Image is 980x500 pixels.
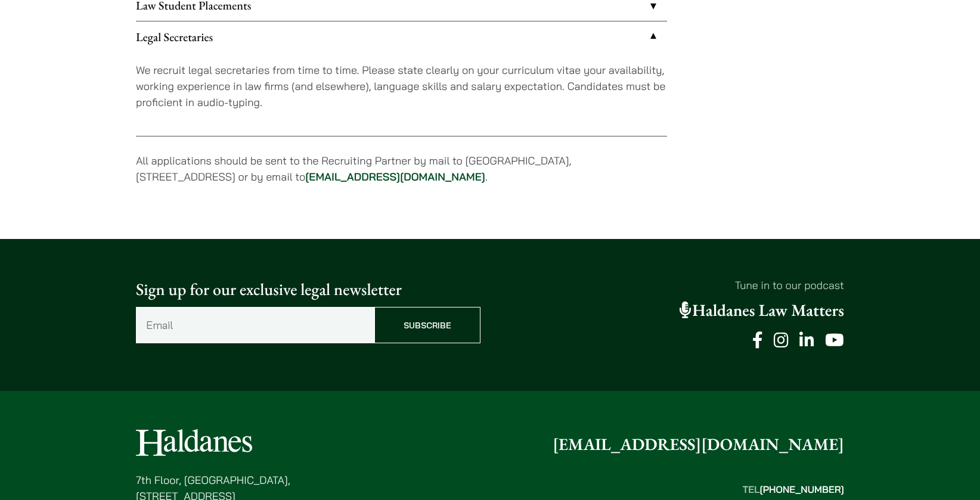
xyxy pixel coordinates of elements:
[374,307,480,343] input: Subscribe
[136,429,252,456] img: Logo of Haldanes
[759,483,844,495] mark: [PHONE_NUMBER]
[136,21,667,52] a: Legal Secretaries
[136,153,667,185] p: All applications should be sent to the Recruiting Partner by mail to [GEOGRAPHIC_DATA], [STREET_A...
[680,300,844,321] a: Haldanes Law Matters
[136,277,480,302] p: Sign up for our exclusive legal newsletter
[305,170,485,184] a: [EMAIL_ADDRESS][DOMAIN_NAME]
[500,277,844,293] p: Tune in to our podcast
[136,307,374,343] input: Email
[136,62,667,110] p: We recruit legal secretaries from time to time. Please state clearly on your curriculum vitae you...
[553,434,844,455] a: [EMAIL_ADDRESS][DOMAIN_NAME]
[136,52,667,136] div: Legal Secretaries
